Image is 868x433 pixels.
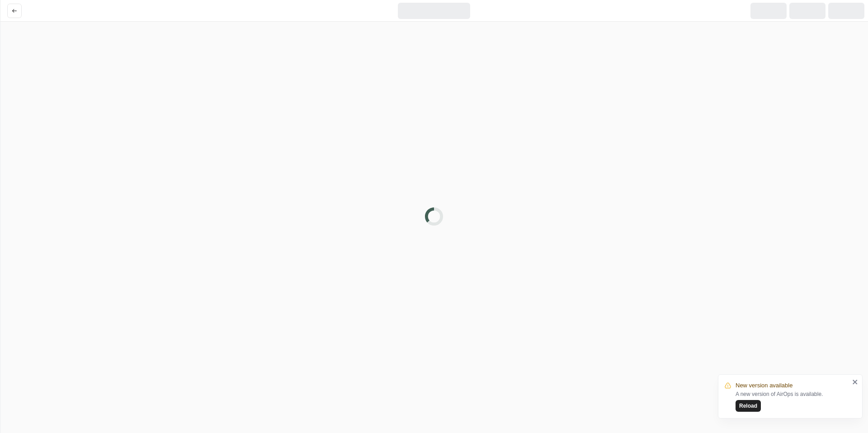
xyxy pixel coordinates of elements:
[736,400,761,412] button: Reload
[7,4,22,18] button: Go back
[736,390,849,412] div: A new version of AirOps is available.
[739,402,757,410] span: Reload
[736,381,793,390] span: New version available
[852,378,859,386] button: close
